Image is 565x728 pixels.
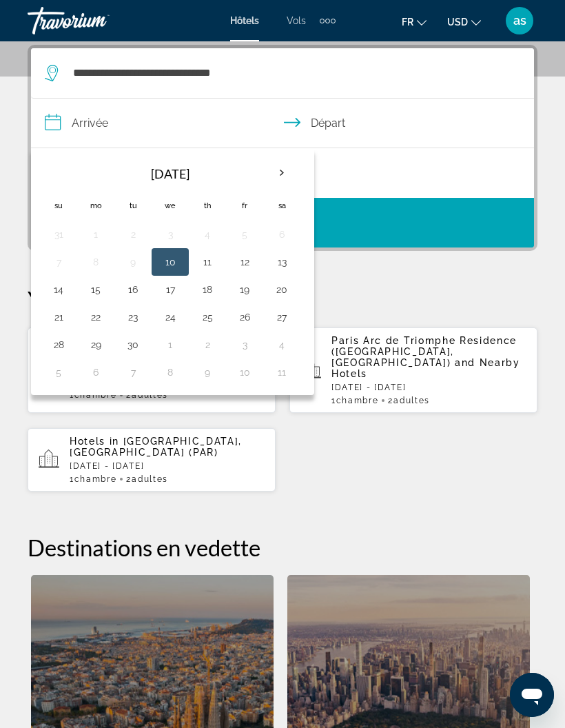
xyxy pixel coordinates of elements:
[331,396,378,405] span: 1
[122,252,144,272] button: Day 9
[28,427,276,492] button: Hotels in [GEOGRAPHIC_DATA], [GEOGRAPHIC_DATA] (PAR)[DATE] - [DATE]1Chambre2Adultes
[402,17,413,28] span: fr
[70,390,116,400] span: 1
[85,252,107,272] button: Day 8
[388,396,429,405] span: 2
[122,363,144,382] button: Day 7
[447,17,468,28] span: USD
[85,225,107,244] button: Day 1
[126,390,167,400] span: 2
[48,252,70,272] button: Day 7
[502,6,537,35] button: User Menu
[271,363,293,382] button: Day 11
[159,280,181,299] button: Day 17
[331,335,517,368] span: Paris Arc de Triomphe Residence ([GEOGRAPHIC_DATA], [GEOGRAPHIC_DATA])
[70,461,265,471] p: [DATE] - [DATE]
[85,335,107,354] button: Day 29
[159,307,181,327] button: Day 24
[510,673,554,717] iframe: Bouton de lancement de la fenêtre de messagerie
[271,225,293,244] button: Day 6
[159,225,181,244] button: Day 3
[48,280,70,299] button: Day 14
[122,307,144,327] button: Day 23
[234,335,256,354] button: Day 3
[196,252,218,272] button: Day 11
[28,285,537,313] p: Your Recent Searches
[271,307,293,327] button: Day 27
[271,280,293,299] button: Day 20
[85,307,107,327] button: Day 22
[159,363,181,382] button: Day 8
[513,14,526,28] span: as
[263,157,300,189] button: Next month
[320,10,336,32] button: Extra navigation items
[271,335,293,354] button: Day 4
[159,335,181,354] button: Day 1
[85,280,107,299] button: Day 15
[31,48,534,247] div: Search widget
[122,335,144,354] button: Day 30
[70,474,116,484] span: 1
[48,307,70,327] button: Day 21
[196,307,218,327] button: Day 25
[196,225,218,244] button: Day 4
[48,363,70,382] button: Day 5
[234,363,256,382] button: Day 10
[234,252,256,272] button: Day 12
[28,534,537,561] h2: Destinations en vedette
[74,390,117,400] span: Chambre
[159,252,181,272] button: Day 10
[271,252,293,272] button: Day 13
[48,225,70,244] button: Day 31
[70,436,242,458] span: [GEOGRAPHIC_DATA], [GEOGRAPHIC_DATA] (PAR)
[48,335,70,354] button: Day 28
[126,474,167,484] span: 2
[132,474,168,484] span: Adultes
[132,390,168,400] span: Adultes
[331,383,526,392] p: [DATE] - [DATE]
[331,357,520,379] span: and Nearby Hotels
[122,225,144,244] button: Day 2
[230,15,259,26] a: Hôtels
[77,157,263,190] th: [DATE]
[196,280,218,299] button: Day 18
[336,396,379,405] span: Chambre
[234,280,256,299] button: Day 19
[393,396,430,405] span: Adultes
[402,12,427,32] button: Change language
[287,15,306,26] a: Vols
[74,474,117,484] span: Chambre
[234,307,256,327] button: Day 26
[31,99,534,148] button: Check in and out dates
[234,225,256,244] button: Day 5
[447,12,481,32] button: Change currency
[28,327,276,414] button: Hotels in Santa Susanna, [GEOGRAPHIC_DATA], [GEOGRAPHIC_DATA][DATE] - [DATE]1Chambre2Adultes
[289,327,537,414] button: Paris Arc de Triomphe Residence ([GEOGRAPHIC_DATA], [GEOGRAPHIC_DATA]) and Nearby Hotels[DATE] - ...
[196,335,218,354] button: Day 2
[85,363,107,382] button: Day 6
[122,280,144,299] button: Day 16
[70,436,119,447] span: Hotels in
[196,363,218,382] button: Day 9
[28,3,165,39] a: Travorium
